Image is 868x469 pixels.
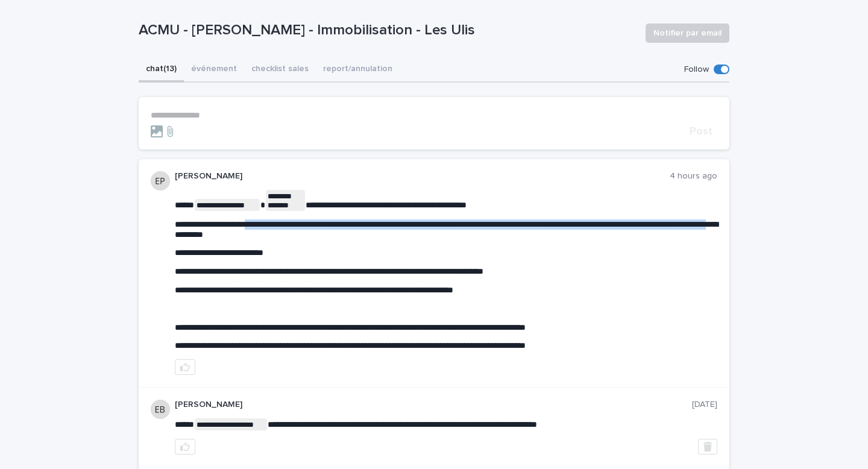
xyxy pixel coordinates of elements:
button: Post [685,126,717,137]
button: Delete post [698,439,717,455]
span: Post [690,126,712,137]
button: événement [184,57,244,83]
button: like this post [175,439,195,455]
button: checklist sales [244,57,316,83]
button: chat (13) [139,57,184,83]
button: like this post [175,359,195,375]
button: Notifier par email [646,24,729,43]
button: report/annulation [316,57,400,83]
p: [DATE] [692,400,717,410]
p: [PERSON_NAME] [175,400,692,410]
p: [PERSON_NAME] [175,171,670,181]
p: ACMU - [PERSON_NAME] - Immobilisation - Les Ulis [139,22,636,39]
p: Follow [684,65,709,75]
p: 4 hours ago [670,171,717,181]
span: Notifier par email [653,27,722,39]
